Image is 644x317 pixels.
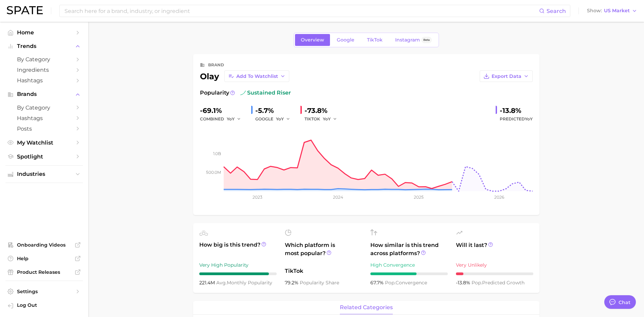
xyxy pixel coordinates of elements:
span: Brands [17,91,71,97]
span: YoY [276,116,284,122]
button: YoY [323,115,337,123]
a: InstagramBeta [389,34,438,46]
a: Product Releases [5,267,83,277]
span: Instagram [395,37,420,43]
button: ShowUS Market [585,6,639,15]
span: YoY [323,116,331,122]
span: Help [17,255,71,262]
span: Add to Watchlist [236,73,278,79]
span: Overview [301,37,324,43]
div: 6 / 10 [370,272,448,275]
div: -13.8% [500,105,533,116]
span: How big is this trend? [199,241,277,257]
abbr: popularity index [472,280,482,286]
span: Home [17,29,71,36]
span: sustained riser [240,89,291,97]
a: Ingredients [5,65,83,75]
div: 9 / 10 [199,272,277,275]
span: Which platform is most popular? [285,241,362,264]
span: monthly popularity [216,280,272,286]
span: Will it last? [456,241,533,257]
button: Trends [5,41,83,51]
span: Popularity [200,89,229,97]
span: 221.4m [199,280,216,286]
span: Predicted [500,115,533,123]
a: Log out. Currently logged in with e-mail byers.al@pg.com. [5,300,83,312]
a: Spotlight [5,151,83,162]
div: TIKTOK [305,115,342,123]
input: Search here for a brand, industry, or ingredient [64,5,539,17]
span: -13.8% [456,280,472,286]
span: YoY [227,116,235,122]
span: Industries [17,171,71,177]
span: predicted growth [472,280,525,286]
span: Beta [423,37,430,43]
div: combined [200,115,246,123]
img: SPATE [7,6,43,14]
span: Spotlight [17,153,71,160]
tspan: 2025 [414,195,424,200]
a: Hashtags [5,113,83,123]
div: High Convergence [370,261,448,269]
div: Very Unlikely [456,261,533,269]
span: Hashtags [17,115,71,121]
a: Onboarding Videos [5,240,83,250]
abbr: popularity index [385,280,395,286]
span: Ingredients [17,67,71,73]
a: Settings [5,286,83,297]
button: Export Data [480,70,533,82]
div: brand [208,61,224,69]
a: Hashtags [5,75,83,86]
span: by Category [17,56,71,63]
a: TikTok [361,34,388,46]
span: popularity share [300,280,339,286]
span: Log Out [17,302,77,308]
img: sustained riser [240,90,246,96]
div: olay [200,70,289,82]
span: 67.7% [370,280,385,286]
div: Very High Popularity [199,261,277,269]
button: YoY [227,115,241,123]
a: Home [5,27,83,38]
button: YoY [276,115,291,123]
a: Help [5,253,83,264]
span: TikTok [367,37,383,43]
span: 79.2% [285,280,300,286]
tspan: 2026 [494,195,504,200]
span: by Category [17,104,71,111]
span: related categories [340,304,393,311]
div: -69.1% [200,105,246,116]
button: Add to Watchlist [224,70,289,82]
tspan: 2023 [252,195,262,200]
span: Settings [17,288,71,295]
span: Show [587,9,602,13]
a: Posts [5,123,83,134]
span: Export Data [492,73,521,79]
span: YoY [525,116,533,121]
a: by Category [5,102,83,113]
button: Industries [5,169,83,179]
span: Trends [17,43,71,49]
a: My Watchlist [5,137,83,148]
span: US Market [604,9,630,13]
a: Google [331,34,360,46]
span: How similar is this trend across platforms? [370,241,448,257]
span: Onboarding Videos [17,242,71,248]
span: My Watchlist [17,139,71,146]
div: -5.7% [255,105,295,116]
button: Brands [5,89,83,99]
a: Overview [295,34,330,46]
a: by Category [5,54,83,65]
span: convergence [385,280,427,286]
span: Google [337,37,354,43]
div: GOOGLE [255,115,295,123]
span: TikTok [285,267,362,275]
div: -73.8% [305,105,342,116]
span: Hashtags [17,77,71,84]
span: Search [547,8,566,14]
span: Posts [17,126,71,132]
tspan: 2024 [333,195,343,200]
span: Product Releases [17,269,71,275]
abbr: average [216,280,227,286]
div: 1 / 10 [456,272,533,275]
